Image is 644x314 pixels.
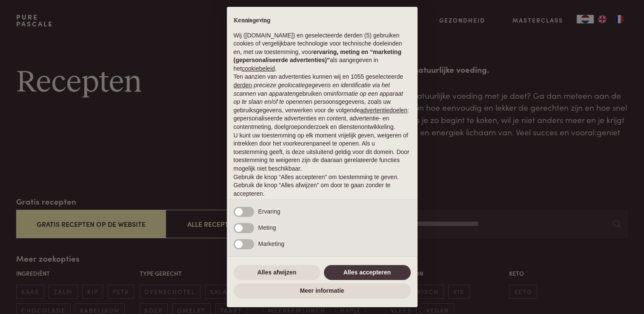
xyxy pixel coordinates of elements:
span: Marketing [258,240,284,247]
h2: Kennisgeving [234,17,411,25]
p: U kunt uw toestemming op elk moment vrijelijk geven, weigeren of intrekken door het voorkeurenpan... [234,131,411,173]
p: Wij ([DOMAIN_NAME]) en geselecteerde derden (5) gebruiken cookies of vergelijkbare technologie vo... [234,31,411,73]
button: Alles accepteren [324,265,411,280]
strong: ervaring, meting en “marketing (gepersonaliseerde advertenties)” [234,49,401,64]
em: precieze geolocatiegegevens en identificatie via het scannen van apparaten [234,82,390,97]
p: Gebruik de knop “Alles accepteren” om toestemming te geven. Gebruik de knop “Alles afwijzen” om d... [234,173,411,198]
em: informatie op een apparaat op te slaan en/of te openen [234,90,404,106]
button: advertentiedoelen [360,106,407,115]
button: Alles afwijzen [234,265,321,280]
button: derden [234,81,252,90]
span: Ervaring [258,208,280,215]
a: cookiebeleid [242,65,275,72]
span: Meting [258,224,276,231]
p: Ten aanzien van advertenties kunnen wij en 1055 geselecteerde gebruiken om en persoonsgegevens, z... [234,73,411,131]
button: Meer informatie [234,283,411,299]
